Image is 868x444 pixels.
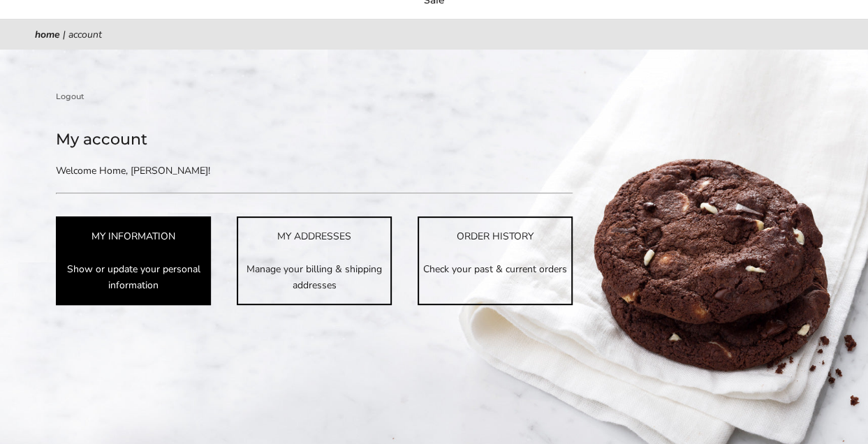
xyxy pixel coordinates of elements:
[35,27,833,43] nav: breadcrumbs
[238,228,390,244] div: MY ADDRESSES
[68,28,102,41] span: Account
[418,216,573,304] a: ORDER HISTORY Check your past & current orders
[57,228,209,244] div: MY INFORMATION
[57,261,209,293] p: Show or update your personal information
[56,90,84,103] a: Logout
[63,28,66,41] span: |
[238,261,390,293] p: Manage your billing & shipping addresses
[56,216,211,304] a: MY INFORMATION Show or update your personal information
[35,28,60,41] a: Home
[237,216,392,304] a: MY ADDRESSES Manage your billing & shipping addresses
[56,127,573,152] h1: My account
[419,261,571,277] p: Check your past & current orders
[419,228,571,244] div: ORDER HISTORY
[56,163,426,179] p: Welcome Home, [PERSON_NAME]!
[11,391,145,433] iframe: Sign Up via Text for Offers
